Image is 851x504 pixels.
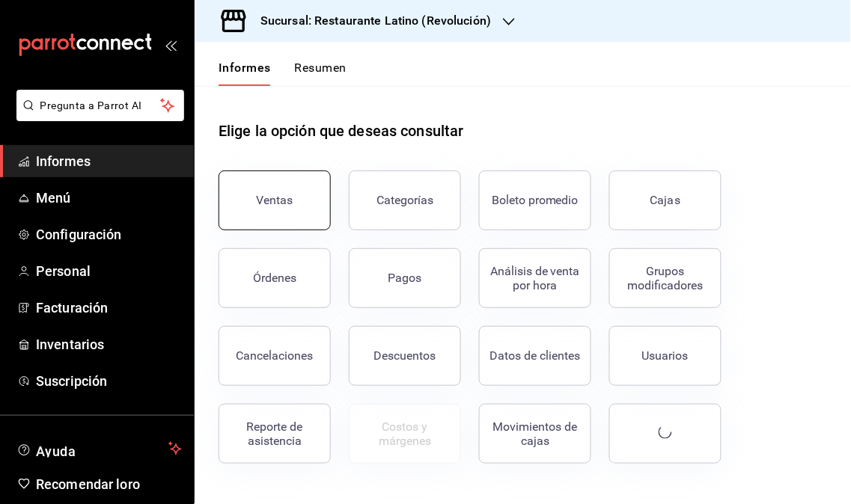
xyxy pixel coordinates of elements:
[36,373,107,389] font: Suscripción
[36,300,108,316] font: Facturación
[388,271,422,285] font: Pagos
[609,248,722,308] button: Grupos modificadores
[10,108,184,124] a: Pregunta a Parrot AI
[219,248,331,308] button: Órdenes
[36,153,91,169] font: Informes
[628,264,704,292] font: Grupos modificadores
[36,336,104,352] font: Inventarios
[490,264,580,292] font: Análisis de venta por hora
[253,271,296,285] font: Órdenes
[219,60,347,86] div: pestañas de navegación
[36,190,71,206] font: Menú
[349,170,461,230] button: Categorías
[376,193,433,207] font: Categorías
[165,39,177,51] button: abrir_cajón_menú
[219,170,331,230] button: Ventas
[237,348,314,363] font: Cancelaciones
[479,326,591,386] button: Datos de clientes
[36,227,122,242] font: Configuración
[642,348,689,363] font: Usuarios
[349,404,461,464] button: Contrata inventarios para ver este informe
[16,90,184,121] button: Pregunta a Parrot AI
[36,263,91,279] font: Personal
[36,443,76,459] font: Ayuda
[219,61,271,75] font: Informes
[650,193,681,207] font: Cajas
[479,248,591,308] button: Análisis de venta por hora
[219,326,331,386] button: Cancelaciones
[349,326,461,386] button: Descuentos
[479,404,591,464] button: Movimientos de cajas
[374,348,436,363] font: Descuentos
[493,420,578,448] font: Movimientos de cajas
[40,99,142,111] font: Pregunta a Parrot AI
[260,13,491,28] font: Sucursal: Restaurante Latino (Revolución)
[609,326,722,386] button: Usuarios
[349,248,461,308] button: Pagos
[219,404,331,464] button: Reporte de asistencia
[479,170,591,230] button: Boleto promedio
[492,193,579,207] font: Boleto promedio
[247,420,303,448] font: Reporte de asistencia
[219,122,464,140] font: Elige la opción que deseas consultar
[379,420,431,448] font: Costos y márgenes
[36,476,140,492] font: Recomendar loro
[257,193,293,207] font: Ventas
[609,170,722,230] a: Cajas
[295,61,347,75] font: Resumen
[490,348,581,363] font: Datos de clientes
